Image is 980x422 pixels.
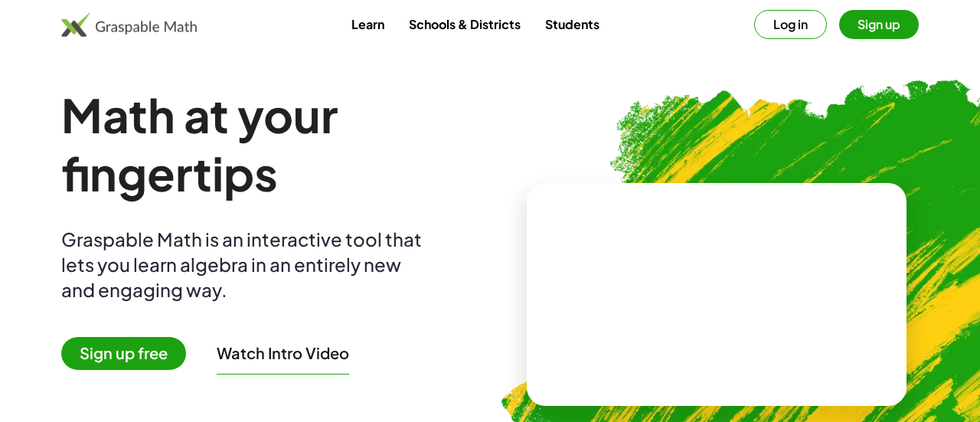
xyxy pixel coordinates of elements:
a: Schools & Districts [397,10,533,38]
button: Log in [754,10,827,39]
span: Sign up free [61,337,186,370]
h1: Math at your fingertips [61,86,465,202]
button: Sign up [839,10,919,39]
video: What is this? This is dynamic math notation. Dynamic math notation plays a central role in how Gr... [602,237,831,352]
div: Graspable Math is an interactive tool that lets you learn algebra in an entirely new and engaging... [61,227,429,303]
a: Students [533,10,612,38]
button: Watch Intro Video [217,343,349,363]
a: Learn [339,10,397,38]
